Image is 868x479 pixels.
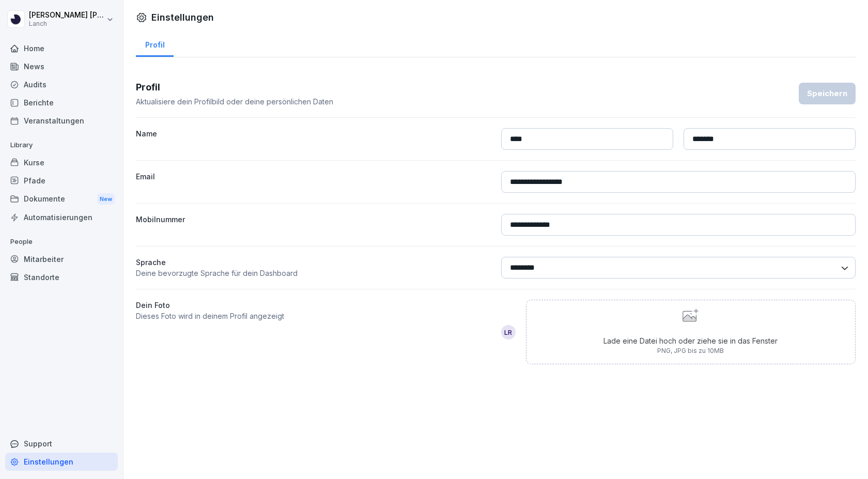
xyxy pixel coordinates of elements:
[5,57,118,75] a: News
[136,311,491,321] p: Dieses Foto wird in deinem Profil angezeigt
[151,10,214,24] h1: Einstellungen
[136,300,491,311] label: Dein Foto
[136,268,491,279] p: Deine bevorzugte Sprache für dein Dashboard
[29,11,104,20] p: [PERSON_NAME] [PERSON_NAME]
[5,94,118,112] a: Berichte
[5,39,118,57] a: Home
[136,30,174,57] a: Profil
[136,128,491,150] label: Name
[29,20,104,27] p: Lanch
[5,268,118,286] a: Standorte
[5,75,118,94] a: Audits
[5,453,118,471] a: Einstellungen
[5,190,118,209] div: Dokumente
[799,83,856,104] button: Speichern
[136,214,491,236] label: Mobilnummer
[5,435,118,453] div: Support
[501,325,516,339] div: LR
[136,96,333,107] p: Aktualisiere dein Profilbild oder deine persönlichen Daten
[807,88,847,99] div: Speichern
[136,80,333,94] h3: Profil
[5,137,118,153] p: Library
[5,250,118,268] a: Mitarbeiter
[5,112,118,130] a: Veranstaltungen
[603,346,778,356] p: PNG, JPG bis zu 10MB
[5,153,118,172] a: Kurse
[136,257,491,268] p: Sprache
[136,171,491,193] label: Email
[97,193,115,205] div: New
[603,335,778,346] p: Lade eine Datei hoch oder ziehe sie in das Fenster
[5,172,118,190] a: Pfade
[5,234,118,250] p: People
[5,190,118,209] a: DokumenteNew
[5,208,118,226] a: Automatisierungen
